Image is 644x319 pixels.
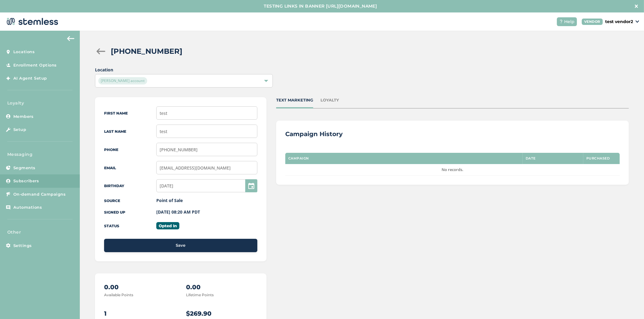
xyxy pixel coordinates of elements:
[13,178,39,184] span: Subscribers
[635,5,638,8] img: icon-close-white-1ed751a3.svg
[13,62,57,68] span: Enrollment Options
[186,283,257,292] p: 0.00
[13,75,47,81] span: AI Agent Setup
[176,242,185,249] span: Save
[67,36,74,41] img: icon-arrow-back-accent-c549486e.svg
[156,179,257,192] input: MM/DD/YYYY
[186,309,257,318] p: $269.90
[13,165,36,171] span: Segments
[104,309,175,318] p: 1
[288,156,309,160] label: Campaign
[636,20,639,23] img: icon_down-arrow-small-66adaf34.svg
[559,20,563,23] img: icon-help-white-03924b79.svg
[104,283,175,292] p: 0.00
[13,243,32,249] span: Settings
[95,67,273,73] label: Location
[582,19,603,25] div: VENDOR
[156,222,179,229] label: Opted In
[5,15,58,28] img: logo-dark-0685b13c.svg
[320,97,339,103] div: LOYALTY
[104,224,119,228] label: Status
[276,97,313,103] div: TEXT MARKETING
[526,156,536,160] label: Date
[285,130,343,138] h3: Campaign History
[564,19,575,25] span: Help
[111,46,182,57] h2: [PHONE_NUMBER]
[104,184,124,188] label: Birthday
[6,3,635,9] label: TESTING LINKS IN BANNER [URL][DOMAIN_NAME]
[104,166,116,170] label: Email
[13,204,42,211] span: Automations
[104,239,257,252] button: Save
[104,198,120,203] label: Source
[614,290,644,319] iframe: Chat Widget
[586,156,610,160] label: Purchased
[104,293,133,297] label: Available Points
[13,49,35,55] span: Locations
[104,111,128,115] label: First Name
[156,197,183,203] label: Point of Sale
[104,129,126,134] label: Last Name
[13,127,26,133] span: Setup
[104,210,125,214] label: Signed up
[605,19,633,25] p: test vendor2
[156,209,200,215] label: [DATE] 08:20 AM PDT
[186,293,214,297] label: Lifetime Points
[13,191,66,197] span: On-demand Campaigns
[13,114,34,120] span: Members
[98,77,147,84] span: [PERSON_NAME] account
[104,147,118,152] label: Phone
[442,167,463,172] span: No records.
